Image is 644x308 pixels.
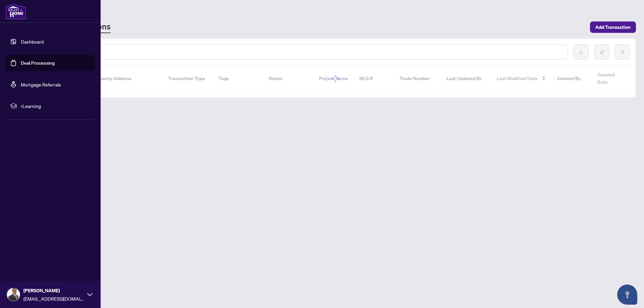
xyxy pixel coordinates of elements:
a: Mortgage Referrals [21,81,61,87]
a: Deal Processing [21,60,55,66]
img: Profile Icon [7,288,20,301]
img: logo [5,3,26,19]
span: rLearning [21,102,91,110]
span: [PERSON_NAME] [23,287,84,294]
button: filter [615,44,630,60]
span: [EMAIL_ADDRESS][DOMAIN_NAME] [23,295,84,302]
button: Open asap [617,285,637,305]
button: Add Transaction [590,21,636,33]
span: Add Transaction [595,22,631,33]
button: download [573,44,589,60]
button: edit [594,44,609,60]
a: Dashboard [21,39,44,45]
